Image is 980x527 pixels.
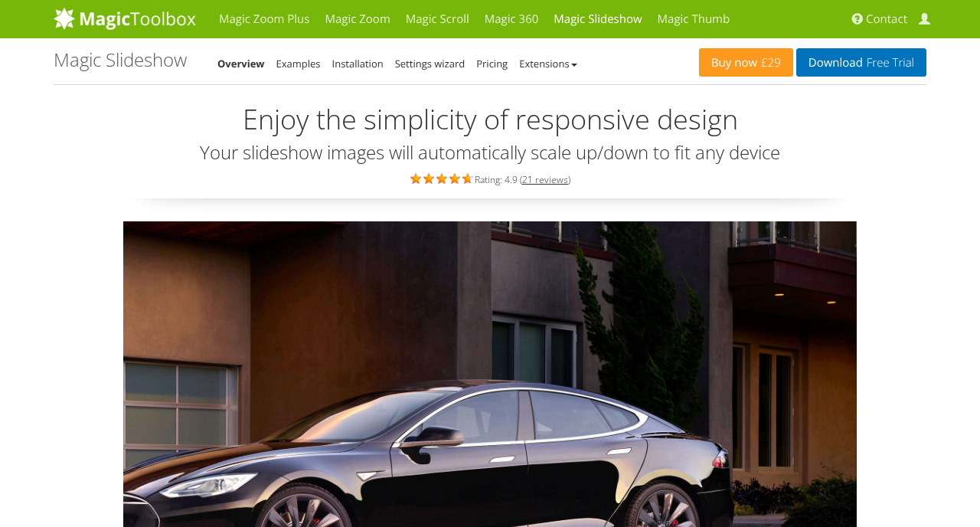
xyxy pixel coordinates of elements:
[54,170,926,187] div: Rating: 4.9 ( )
[757,57,781,69] span: £29
[796,48,926,77] a: DownloadFree Trial
[54,104,926,135] h2: Enjoy the simplicity of responsive design
[217,57,265,70] a: Overview
[332,57,384,70] a: Installation
[866,11,907,27] span: Contact
[699,48,793,77] a: Buy now£29
[863,57,914,69] span: Free Trial
[476,57,508,70] a: Pricing
[519,57,577,70] a: Extensions
[54,142,926,162] h3: Your slideshow images will automatically scale up/down to fit any device
[54,7,196,30] img: MagicToolbox.com - Image tools for your website
[522,173,568,186] a: 21 reviews
[395,57,465,70] a: Settings wizard
[54,50,187,70] h1: Magic Slideshow
[276,57,321,70] a: Examples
